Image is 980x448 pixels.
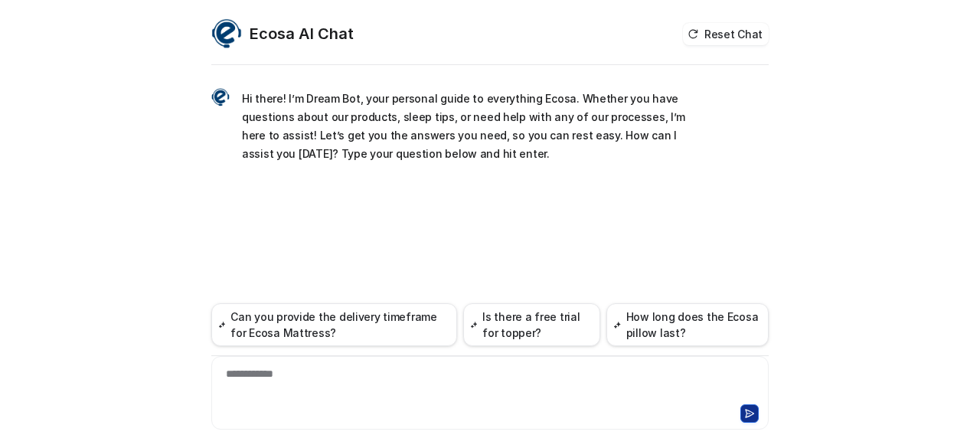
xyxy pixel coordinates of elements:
button: How long does the Ecosa pillow last? [606,303,769,346]
button: Can you provide the delivery timeframe for Ecosa Mattress? [211,303,457,346]
h2: Ecosa AI Chat [250,23,354,44]
img: Widget [211,88,230,106]
button: Is there a free trial for topper? [463,303,600,346]
p: Hi there! I’m Dream Bot, your personal guide to everything Ecosa. Whether you have questions abou... [242,90,690,163]
img: Widget [211,18,242,49]
button: Reset Chat [683,23,769,45]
